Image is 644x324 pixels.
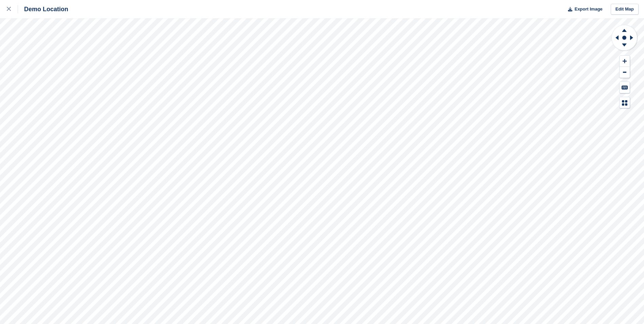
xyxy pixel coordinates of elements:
div: Demo Location [18,5,68,13]
button: Map Legend [620,97,630,108]
button: Export Image [564,4,603,15]
button: Zoom Out [620,67,630,78]
span: Export Image [574,6,602,13]
button: Zoom In [620,56,630,67]
a: Edit Map [611,4,639,15]
button: Keyboard Shortcuts [620,82,630,93]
